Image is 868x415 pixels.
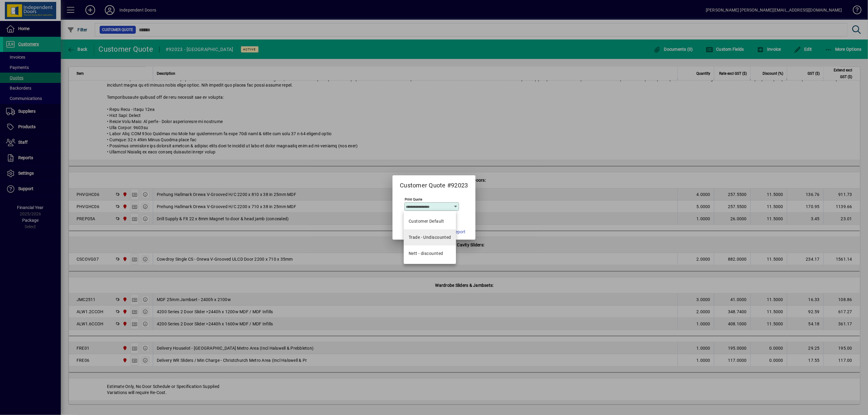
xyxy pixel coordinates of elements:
[404,245,456,262] mat-option: Nett - discounted
[409,234,451,241] div: Trade - Undiscounted
[409,250,443,257] div: Nett - discounted
[405,197,422,201] mat-label: Print Quote
[409,218,444,225] span: Customer Default
[404,229,456,245] mat-option: Trade - Undiscounted
[393,175,475,190] h2: Customer Quote #92023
